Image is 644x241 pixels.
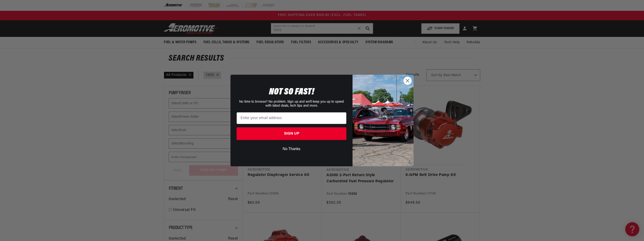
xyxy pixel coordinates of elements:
[237,112,346,124] input: Enter your email address
[269,87,314,97] span: NOT SO FAST!
[237,145,346,154] button: No Thanks
[239,100,344,108] span: No time to browse? No problem. Sign up and we'll keep you up to speed with latest deals, tech tip...
[403,77,412,85] button: Close dialog
[237,127,346,140] button: SIGN UP
[353,75,414,166] img: 85cdd541-2605-488b-b08c-a5ee7b438a35.jpeg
